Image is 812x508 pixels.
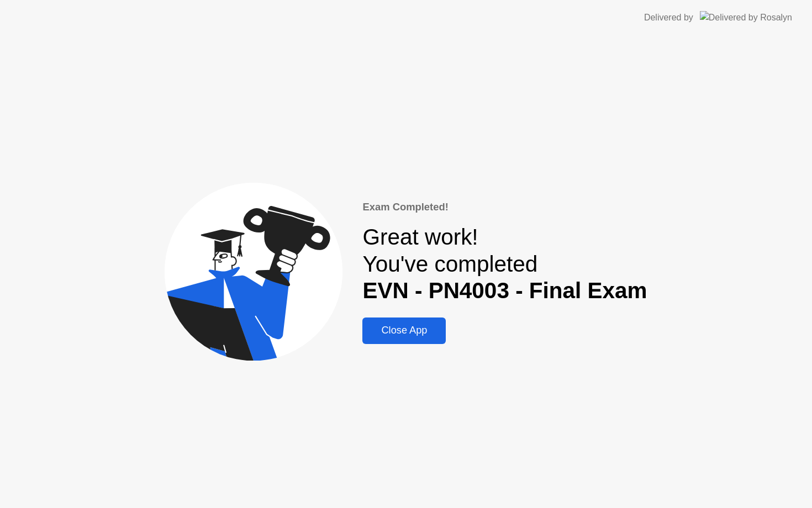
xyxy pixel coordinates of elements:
div: Exam Completed! [362,199,647,215]
div: Great work! You've completed [362,224,647,304]
button: Close App [362,317,446,344]
img: Delivered by Rosalyn [700,11,792,24]
b: EVN - PN4003 - Final Exam [362,278,647,303]
div: Close App [366,325,442,336]
div: Delivered by [644,11,693,24]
